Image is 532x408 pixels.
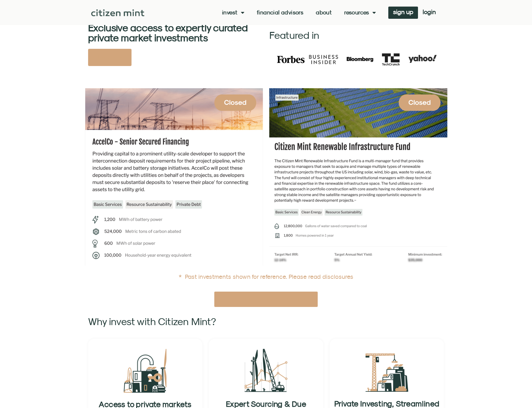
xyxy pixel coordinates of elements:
[222,9,244,16] a: Invest
[179,273,353,280] a: * Past investments shown for reference. Please read disclosures
[333,400,440,407] h2: Private Investing, Streamlined
[393,10,413,14] span: sign up
[269,30,444,40] h2: Featured in
[88,316,263,326] h2: Why invest with Citizen Mint?
[91,9,145,16] img: Citizen Mint
[88,49,132,66] a: SIGN UP NOW
[88,22,248,43] b: Exclusive access to expertly curated private market investments
[257,9,303,16] a: Financial Advisors
[214,292,318,307] a: Explore Open Investment Opportunities
[222,295,310,303] span: Explore Open Investment Opportunities
[388,7,418,19] a: sign up
[222,9,376,16] nav: Menu
[423,10,436,14] span: login
[344,9,376,16] a: Resources
[97,54,122,61] span: SIGN UP NOW
[418,7,440,19] a: login
[92,400,199,408] h2: Access to private markets
[316,9,332,16] a: About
